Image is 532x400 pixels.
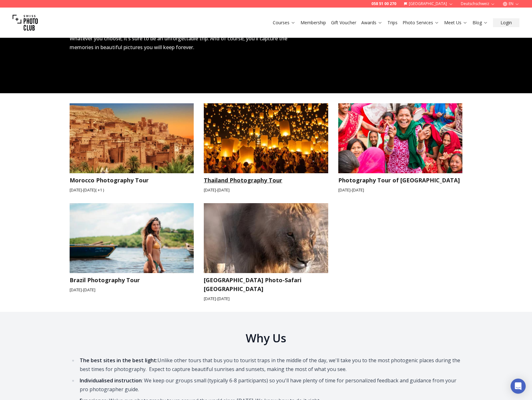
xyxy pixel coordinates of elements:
p: Whatever you choose, it’s sure to be an unforgettable trip. And of course, you’ll capture the mem... [70,34,312,52]
h3: Photography Tour of [GEOGRAPHIC_DATA] [338,176,463,185]
button: Blog [470,18,490,27]
a: Courses [273,20,295,26]
img: Swiss photo club [13,10,38,35]
strong: The best sites in the best light: [80,357,157,364]
a: Blog [472,20,488,26]
button: Membership [298,18,329,27]
img: Morocco Photography Tour [63,100,200,176]
a: Gift Voucher [331,20,356,26]
button: Gift Voucher [329,18,359,27]
img: Brazil Photography Tour [63,200,200,277]
small: [DATE] - [DATE] [70,287,194,293]
a: Kruger National Park Photo-Safari South Africa[GEOGRAPHIC_DATA] Photo-Safari [GEOGRAPHIC_DATA][DA... [204,203,328,302]
button: Photo Services [400,18,442,27]
h3: Thailand Photography Tour [204,176,328,185]
h3: Morocco Photography Tour [70,176,194,185]
button: Awards [359,18,385,27]
h3: Brazil Photography Tour [70,276,194,284]
li: : We keep our groups small (typically 6-8 participants) so you'll have plenty of time for persona... [78,376,463,394]
li: Unlike other tours that bus you to tourist traps in the middle of the day, we'll take you to the ... [78,356,463,374]
button: Meet Us [442,18,470,27]
a: Awards [361,20,382,26]
small: [DATE] - [DATE] ( + 1 ) [70,187,194,193]
h3: [GEOGRAPHIC_DATA] Photo-Safari [GEOGRAPHIC_DATA] [204,276,328,293]
a: Morocco Photography TourMorocco Photography Tour[DATE]-[DATE]( +1 ) [70,103,194,193]
a: Membership [300,20,326,26]
button: Trips [385,18,400,27]
div: Open Intercom Messenger [511,379,526,394]
h2: Why Us [70,332,463,345]
a: 058 51 00 270 [371,1,396,6]
img: Kruger National Park Photo-Safari South Africa [197,200,334,277]
a: Photography Tour of NepalPhotography Tour of [GEOGRAPHIC_DATA][DATE]-[DATE] [338,103,463,193]
small: [DATE] - [DATE] [204,187,328,193]
a: Photo Services [403,20,439,26]
a: Brazil Photography TourBrazil Photography Tour[DATE]-[DATE] [70,203,194,302]
a: Meet Us [444,20,467,26]
img: Thailand Photography Tour [204,103,328,173]
button: Login [493,18,519,27]
a: Thailand Photography TourThailand Photography Tour[DATE]-[DATE] [204,103,328,193]
a: Trips [387,20,398,26]
small: [DATE] - [DATE] [204,296,328,302]
button: Courses [270,18,298,27]
img: Photography Tour of Nepal [332,100,469,176]
strong: Individualised instruction [80,377,142,384]
small: [DATE] - [DATE] [338,187,463,193]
